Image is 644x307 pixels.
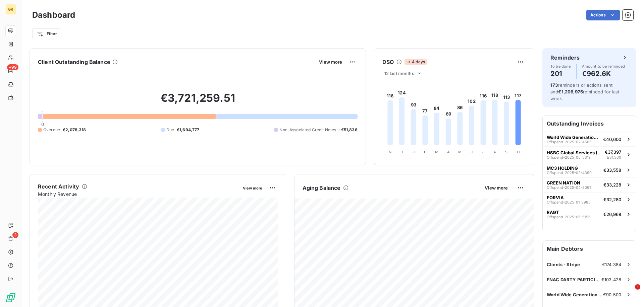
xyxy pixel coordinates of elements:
[12,232,18,238] span: 3
[63,127,86,133] span: €2,078,318
[547,215,591,219] span: Offspend-2025-05-5196
[547,135,600,140] span: World Wide Generation LTD
[38,91,358,111] h2: €3,721,259.51
[166,127,174,133] span: Due
[405,59,427,65] span: 4 days
[38,58,110,66] h6: Client Outstanding Balance
[493,150,496,154] tspan: A
[635,284,640,290] span: 1
[547,292,603,297] span: World Wide Generation LTD
[607,155,621,160] span: £31,500
[547,262,580,267] span: Clients - Stripe
[547,185,591,189] span: Offspend-2025-04-5061
[400,150,403,154] tspan: D
[547,180,580,185] span: GREEN NATION
[558,89,583,94] span: €1,206,975
[483,185,510,191] button: View more
[547,200,591,204] span: Offspend-2025-01-3985
[43,127,60,133] span: Overdue
[319,59,342,65] span: View more
[550,82,558,88] span: 173
[505,150,507,154] tspan: S
[547,171,592,175] span: Offspend-2025-02-4390
[471,150,473,154] tspan: J
[7,64,18,70] span: +99
[243,186,262,190] span: View more
[485,185,508,190] span: View more
[582,68,625,79] h4: €962.6K
[458,150,462,154] tspan: M
[547,277,601,282] span: FNAC DARTY PARTICIPATIONS ET SERVICES
[177,127,200,133] span: €1,694,777
[412,150,414,154] tspan: J
[547,150,602,155] span: HSBC Global Services (UK) Limited
[601,277,621,282] span: €103,428
[543,116,636,132] h6: Outstanding Invoices
[424,150,426,154] tspan: F
[38,190,238,198] span: Monthly Revenue
[384,71,414,76] span: 12 last months
[550,64,571,68] span: To be done
[32,9,75,21] h3: Dashboard
[603,197,621,202] span: €32,280
[582,64,625,68] span: Amount to be reminded
[543,146,636,163] button: HSBC Global Services (UK) LimitedOffspend-2025-05-5319€37,397£31,500
[603,182,621,187] span: €33,228
[547,165,578,171] span: MC3 HOLDING
[603,292,621,297] span: €90,500
[547,155,591,159] span: Offspend-2025-05-5319
[241,185,264,191] button: View more
[547,140,592,144] span: Offspend-2025-02-4565
[317,59,344,65] button: View more
[482,150,484,154] tspan: J
[547,195,564,200] span: FORVIA
[517,150,519,154] tspan: O
[5,4,16,15] div: GR
[543,177,636,192] button: GREEN NATIONOffspend-2025-04-5061€33,228
[603,167,621,173] span: €33,558
[550,68,571,79] h4: 201
[547,210,559,215] span: RAGT
[602,262,621,267] span: €174,384
[389,150,391,154] tspan: N
[303,184,341,192] h6: Aging Balance
[279,127,336,133] span: Non-Associated Credit Notes
[41,122,44,127] span: 0
[621,284,637,300] iframe: Intercom live chat
[550,54,580,62] h6: Reminders
[543,163,636,177] button: MC3 HOLDINGOffspend-2025-02-4390€33,558
[5,292,16,303] img: Logo LeanPay
[543,207,636,222] button: RAGTOffspend-2025-05-5196€26,968
[447,150,449,154] tspan: A
[32,28,61,39] button: Filter
[382,58,394,66] h6: DSO
[435,150,438,154] tspan: M
[339,127,357,133] span: -€51,836
[603,212,621,217] span: €26,968
[550,82,620,101] span: reminders or actions sent and reminded for last week.
[543,192,636,207] button: FORVIAOffspend-2025-01-3985€32,280
[603,137,621,142] span: €40,600
[605,149,621,155] span: €37,397
[543,241,636,257] h6: Main Debtors
[38,182,79,190] h6: Recent Activity
[543,132,636,146] button: World Wide Generation LTDOffspend-2025-02-4565€40,600
[586,10,620,20] button: Actions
